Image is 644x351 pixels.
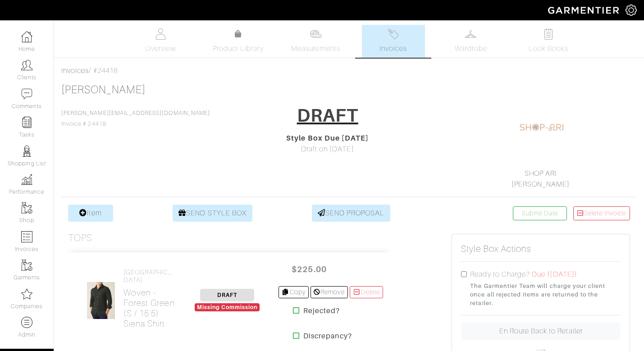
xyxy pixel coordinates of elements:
[87,282,115,319] img: 4Wvv3GUSn12sgbQgNvApQCAr
[173,205,252,222] a: SEND STYLE BOX
[455,43,487,54] span: Wardrobe
[311,286,348,298] a: Remove
[529,43,569,54] span: Look Books
[465,28,476,40] img: wardrobe-487a4870c1b7c33e795ec22d11cfc2ed9d08956e64fb3008fe2437562e282088.svg
[284,25,347,58] a: Measurements
[129,25,192,58] a: Overview
[461,323,621,340] a: En Route Back to Retailer
[21,59,32,71] img: clients-icon-6bae9207a08558b7cb47a8932f037763ab4055f8c8b6bfacd5dc20c3e0201464.png
[21,202,32,214] img: garments-icon-b7da505a4dc4fd61783c78ac3ca0ef83fa9d6f193b1c9dc38574b1d14d53ca28.png
[21,288,32,300] img: companies-icon-14a0f246c7e91f24465de634b560f0151b0cc5c9ce11af5fac52e6d7d6371812.png
[573,206,630,220] a: Delete Invoice
[61,110,210,127] span: Invoice # 24418
[61,84,146,96] a: [PERSON_NAME]
[291,43,340,54] span: Measurements
[282,260,336,279] span: $225.00
[626,5,637,16] img: gear-icon-white-bd11855cb880d31180b6d7d6211b90ccbf57a29d726f0c71d8c61bd08dd39cc2.png
[61,67,89,75] a: Invoices
[297,105,358,126] h1: DRAFT
[238,144,417,155] div: Draft on [DATE]
[513,206,567,220] a: Submit Date
[350,286,383,298] a: Delete
[532,270,577,278] span: Due ([DATE])
[213,43,264,54] span: Product Library
[200,289,254,301] span: DRAFT
[291,101,364,133] a: DRAFT
[439,25,502,58] a: Wardrobe
[362,25,425,58] a: Invoices
[145,43,175,54] span: Overview
[123,287,176,329] h2: Woven - Forest Green (S / 15.5) Siena Shirt
[21,174,32,185] img: graph-8b7af3c665d003b59727f371ae50e7771705bf0c487971e6e97d053d13c5068d.png
[310,28,321,40] img: measurements-466bbee1fd09ba9460f595b01e5d73f9e2bff037440d3c8f018324cb6cdf7a4a.svg
[68,205,113,222] a: Item
[155,28,166,40] img: basicinfo-40fd8af6dae0f16599ec9e87c0ef1c0a1fdea2edbe929e3d69a839185d80c458.svg
[543,28,554,40] img: todo-9ac3debb85659649dc8f770b8b6100bb5dab4b48dedcbae339e5042a72dfd3cc.svg
[519,105,564,150] img: 1604236452839.png.png
[61,65,637,76] div: / #24418
[544,2,626,18] img: garmentier-logo-header-white-b43fb05a5012e4ada735d5af1a66efaba907eab6374d6393d1fbf88cb4ef424d.png
[303,331,352,342] strong: Discrepancy?
[206,29,269,54] a: Product Library
[238,133,417,144] div: Style Box Due [DATE]
[388,28,399,40] img: orders-27d20c2124de7fd6de4e0e44c1d41de31381a507db9b33961299e4e07d508b8c.svg
[68,232,92,244] h3: Tops
[379,43,407,54] span: Invoices
[517,25,580,58] a: Look Books
[470,282,621,308] small: The Garmentier Team will charge your client once all rejected items are returned to the retailer.
[61,110,210,116] a: [PERSON_NAME][EMAIL_ADDRESS][DOMAIN_NAME]
[525,169,557,178] a: SHOP ARI
[303,305,340,316] strong: Rejected?
[21,31,32,42] img: dashboard-icon-dbcd8f5a0b271acd01030246c82b418ddd0df26cd7fceb0bd07c9910d44c42f6.png
[195,303,260,311] div: Missing Commission
[21,317,32,328] img: custom-products-icon-6973edde1b6c6774590e2ad28d3d057f2f42decad08aa0e48061009ba2575b3a.png
[312,205,390,222] a: SEND PROPOSAL
[279,286,309,298] a: Copy
[512,180,570,188] a: [PERSON_NAME]
[461,243,531,254] h5: Style Box Actions
[21,88,32,100] img: comment-icon-a0a6a9ef722e966f86d9cbdc48e553b5cf19dbc54f86b18d962a5391bc8f6eb6.png
[21,117,32,128] img: reminder-icon-8004d30b9f0a5d33ae49ab947aed9ed385cf756f9e5892f1edd6e32f2345188e.png
[200,291,254,299] a: DRAFT
[470,269,530,280] label: Ready to Charge?
[21,146,32,157] img: stylists-icon-eb353228a002819b7ec25b43dbf5f0378dd9e0616d9560372ff212230b889e62.png
[21,231,32,242] img: orders-icon-0abe47150d42831381b5fb84f609e132dff9fe21cb692f30cb5eec754e2cba89.png
[123,269,176,329] a: [GEOGRAPHIC_DATA] Woven - Forest Green (S / 15.5)Siena Shirt
[123,269,176,284] h4: [GEOGRAPHIC_DATA]
[21,260,32,271] img: garments-icon-b7da505a4dc4fd61783c78ac3ca0ef83fa9d6f193b1c9dc38574b1d14d53ca28.png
